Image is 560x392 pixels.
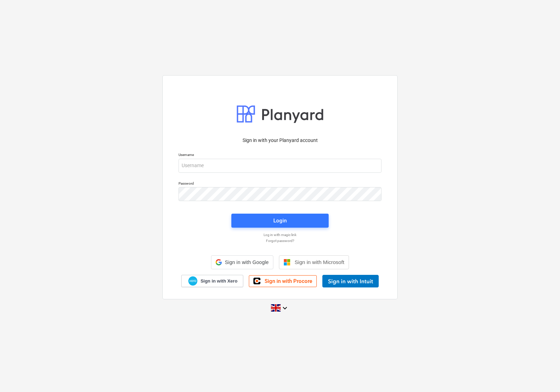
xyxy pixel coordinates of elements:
[225,259,268,265] span: Sign in with Google
[265,278,312,284] span: Sign in with Procore
[295,259,344,265] span: Sign in with Microsoft
[178,137,381,144] p: Sign in with your Planyard account
[178,181,381,187] p: Password
[178,152,381,158] p: Username
[231,214,329,228] button: Login
[178,159,381,173] input: Username
[211,255,273,269] div: Sign in with Google
[273,216,287,225] div: Login
[249,275,317,287] a: Sign in with Procore
[175,238,385,243] a: Forgot password?
[283,259,290,266] img: Microsoft logo
[188,276,197,286] img: Xero logo
[201,278,237,284] span: Sign in with Xero
[175,233,385,237] a: Log in with magic link
[281,304,289,312] i: keyboard_arrow_down
[181,275,244,287] a: Sign in with Xero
